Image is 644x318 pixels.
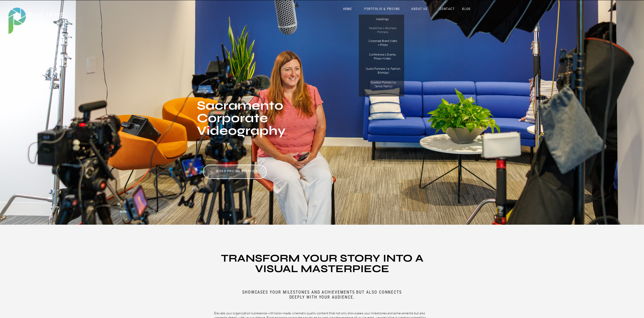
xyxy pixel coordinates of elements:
a: HOME [337,7,359,12]
a: Corporate Brand Video + Photo [368,39,398,48]
a: Video Pricing Overview [211,169,263,174]
h2: TRANSFORM YOUR STORY INTO A VISUAL MASTERPIECE [205,253,440,286]
a: Headshots & Business Portraits [368,26,398,35]
a: Outdoor Portrait (i.e. Senior, Family) [367,80,400,90]
a: ABOUT US [408,7,431,12]
a: BLOG [460,7,473,12]
a: Conference & Events Photo +Video [366,53,399,62]
h1: Sacramento Corporate Videography [197,99,340,179]
a: Studio Portraits (i.e. Fashion, Birthday) [366,67,401,76]
a: Weddings [367,17,397,23]
a: PORTFOLIO & PRICING [359,7,406,12]
h2: showcases your milestones and achievements but also connects deeply with your audience. [236,290,408,303]
a: CONTACT [436,7,458,12]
